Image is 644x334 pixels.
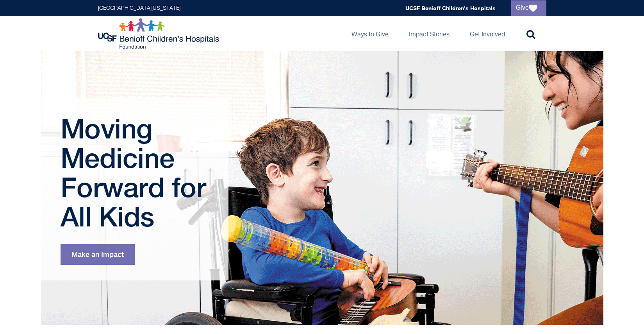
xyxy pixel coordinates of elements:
h1: Moving Medicine Forward for All Kids [61,114,211,231]
a: UCSF Benioff Children's Hospitals [405,5,496,11]
a: Ways to Give [345,16,395,51]
a: [GEOGRAPHIC_DATA][US_STATE] [98,5,180,11]
a: Get Involved [464,16,511,51]
a: Make an Impact [61,244,135,265]
img: Logo for UCSF Benioff Children's Hospitals Foundation [98,18,221,49]
a: Impact Stories [403,16,456,51]
a: Give [511,0,546,16]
